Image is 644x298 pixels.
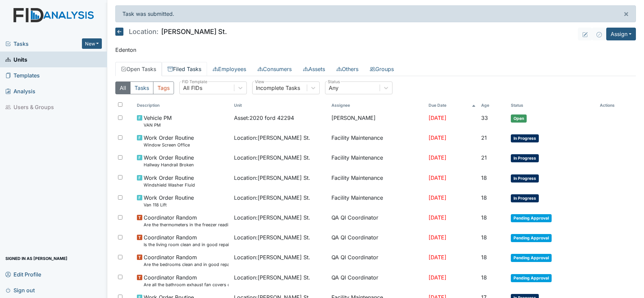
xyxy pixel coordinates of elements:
small: Hallway Handrail Broken [144,162,194,168]
button: New [82,38,102,49]
small: VAN PM [144,122,172,128]
div: Any [329,84,339,92]
th: Actions [597,100,631,111]
span: Pending Approval [511,254,552,262]
span: 21 [481,154,487,161]
span: [DATE] [429,174,446,181]
span: Templates [5,70,40,80]
span: Open [511,114,527,123]
span: In Progress [511,154,539,162]
span: Analysis [5,86,35,96]
td: QA QI Coordinator [329,231,426,251]
span: 18 [481,194,487,201]
span: 18 [481,174,487,181]
td: Facility Maintenance [329,171,426,191]
span: Work Order Routine Window Screen Office [144,134,194,148]
span: 18 [481,274,487,281]
span: Location : [PERSON_NAME] St. [234,154,310,162]
span: In Progress [511,174,539,183]
span: Work Order Routine Van 118 Lift [144,194,194,208]
th: Toggle SortBy [426,100,478,111]
button: Assign [606,28,636,40]
a: Employees [207,62,252,76]
small: Window Screen Office [144,142,194,148]
input: Toggle All Rows Selected [118,102,122,107]
span: Location : [PERSON_NAME] St. [234,273,310,282]
span: [DATE] [429,134,446,141]
span: Units [5,54,27,65]
td: QA QI Coordinator [329,211,426,231]
span: In Progress [511,194,539,202]
button: × [617,6,636,22]
span: [DATE] [429,214,446,221]
span: 21 [481,134,487,141]
div: Task was submitted. [115,5,636,22]
a: Groups [364,62,400,76]
p: Edenton [115,46,636,54]
span: Asset : 2020 ford 42294 [234,114,294,122]
span: Location : [PERSON_NAME] St. [234,253,310,261]
span: Coordinator Random Is the living room clean and in good repair? [144,233,229,248]
a: Consumers [252,62,297,76]
td: QA QI Coordinator [329,251,426,270]
td: QA QI Coordinator [329,271,426,291]
th: Toggle SortBy [508,100,597,111]
span: Work Order Routine Windshield Washer Fluid [144,174,195,188]
span: Vehicle PM VAN PM [144,114,172,128]
span: 33 [481,114,488,121]
td: Facility Maintenance [329,131,426,151]
button: Tags [153,81,174,94]
a: Open Tasks [115,62,162,76]
span: Work Order Routine Hallway Handrail Broken [144,154,194,168]
span: Coordinator Random Are the thermometers in the freezer reading between 0 degrees and 10 degrees? [144,213,229,228]
button: All [115,81,130,94]
small: Are all the bathroom exhaust fan covers clean and dust free? [144,282,229,288]
td: Facility Maintenance [329,151,426,171]
td: [PERSON_NAME] [329,111,426,131]
h5: [PERSON_NAME] St. [115,28,227,36]
th: Toggle SortBy [231,100,328,111]
a: Filed Tasks [162,62,207,76]
span: Sign out [5,285,35,295]
span: 18 [481,214,487,221]
button: Tasks [130,81,153,94]
span: Pending Approval [511,234,552,242]
a: Tasks [5,40,82,48]
span: Pending Approval [511,274,552,282]
a: Others [331,62,364,76]
small: Windshield Washer Fluid [144,182,195,188]
span: [DATE] [429,254,446,261]
span: Location : [PERSON_NAME] St. [234,213,310,222]
small: Is the living room clean and in good repair? [144,241,229,248]
th: Assignee [329,100,426,111]
span: Location : [PERSON_NAME] St. [234,174,310,182]
small: Van 118 Lift [144,202,194,208]
span: Location : [PERSON_NAME] St. [234,233,310,241]
small: Are the thermometers in the freezer reading between 0 degrees and 10 degrees? [144,222,229,228]
span: Coordinator Random Are all the bathroom exhaust fan covers clean and dust free? [144,273,229,288]
div: Incomplete Tasks [256,84,300,92]
span: Location: [129,28,158,35]
span: [DATE] [429,114,446,121]
span: 18 [481,234,487,241]
span: [DATE] [429,194,446,201]
span: Location : [PERSON_NAME] St. [234,194,310,202]
span: [DATE] [429,234,446,241]
span: Signed in as [PERSON_NAME] [5,253,67,264]
span: 18 [481,254,487,261]
span: × [623,9,629,19]
td: Facility Maintenance [329,191,426,211]
small: Are the bedrooms clean and in good repair? [144,261,229,268]
span: Coordinator Random Are the bedrooms clean and in good repair? [144,253,229,268]
div: Type filter [115,81,174,94]
th: Toggle SortBy [478,100,508,111]
span: [DATE] [429,274,446,281]
th: Toggle SortBy [134,100,231,111]
div: All FIDs [183,84,202,92]
a: Assets [297,62,331,76]
span: In Progress [511,134,539,142]
span: Pending Approval [511,214,552,222]
span: [DATE] [429,154,446,161]
span: Edit Profile [5,269,41,279]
